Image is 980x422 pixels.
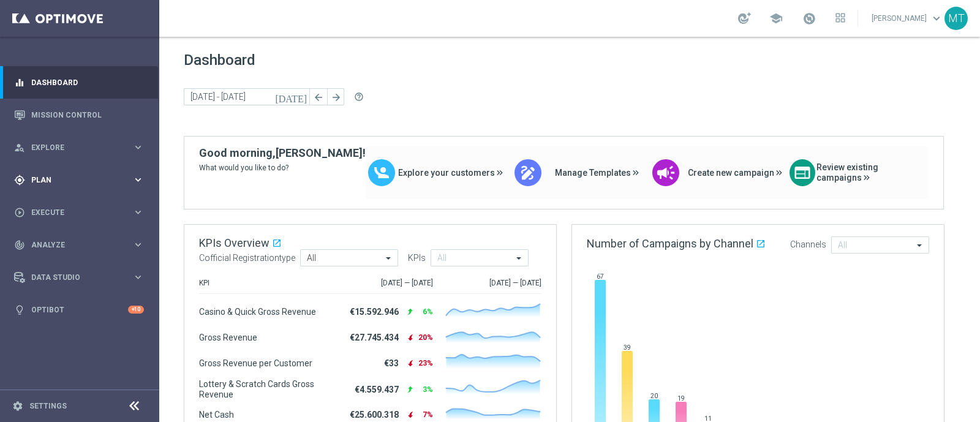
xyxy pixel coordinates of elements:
button: play_circle_outline Execute keyboard_arrow_right [13,208,145,217]
button: gps_fixed Plan keyboard_arrow_right [13,175,145,185]
i: equalizer [14,77,25,88]
i: keyboard_arrow_right [132,174,144,186]
div: MT [944,7,968,30]
span: school [769,12,783,25]
i: gps_fixed [14,175,25,186]
i: track_changes [14,239,25,251]
div: +10 [128,306,144,314]
i: play_circle_outline [14,207,25,218]
i: keyboard_arrow_right [132,239,144,251]
a: Optibot [31,293,128,326]
div: Explore [14,142,132,153]
span: keyboard_arrow_down [930,12,943,25]
button: track_changes Analyze keyboard_arrow_right [13,240,145,250]
div: Analyze [14,239,132,251]
div: Plan [14,175,132,186]
div: Data Studio [14,272,132,283]
button: equalizer Dashboard [13,78,145,88]
button: person_search Explore keyboard_arrow_right [13,143,145,153]
i: lightbulb [14,304,25,315]
i: keyboard_arrow_right [132,271,144,283]
span: Explore [31,144,132,151]
i: settings [12,401,23,412]
a: Mission Control [31,99,144,131]
span: Data Studio [31,274,132,281]
i: keyboard_arrow_right [132,141,144,153]
a: Dashboard [31,66,144,99]
i: person_search [14,142,25,153]
div: Optibot [14,293,144,326]
button: lightbulb Optibot +10 [13,305,145,315]
div: Mission Control [14,99,144,131]
span: Analyze [31,241,132,249]
button: Data Studio keyboard_arrow_right [13,273,145,282]
span: Execute [31,209,132,216]
a: [PERSON_NAME]keyboard_arrow_down [870,9,944,28]
button: Mission Control [13,110,145,120]
div: Dashboard [14,66,144,99]
i: keyboard_arrow_right [132,206,144,218]
a: Settings [29,402,67,410]
div: Execute [14,207,132,218]
span: Plan [31,176,132,184]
